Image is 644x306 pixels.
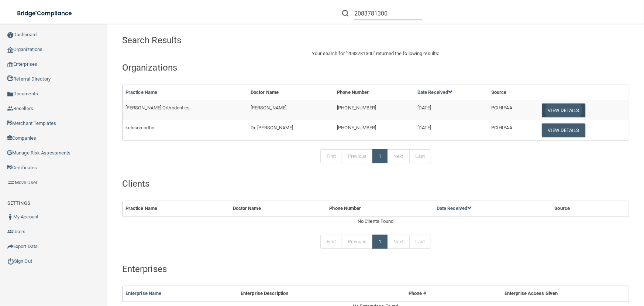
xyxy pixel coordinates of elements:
[122,49,629,58] p: Your search for " " returned the following results:
[7,244,13,249] img: icon-export.b9366987.png
[417,105,431,110] span: [DATE]
[125,290,162,296] a: Enterprise Name
[552,201,612,216] th: Source
[491,125,512,130] span: PCIHIPAA
[238,286,385,301] th: Enterprise Description
[409,235,431,249] a: Last
[248,85,334,100] th: Doctor Name
[491,105,512,110] span: PCIHIPAA
[385,286,450,301] th: Phone #
[7,214,13,220] img: ic_user_dark.df1a06c3.png
[347,51,373,56] span: 2083781300
[542,123,585,137] button: View Details
[125,105,190,110] span: [PERSON_NAME] Orthodontics
[251,105,286,110] span: [PERSON_NAME]
[409,149,431,163] a: Last
[11,6,79,21] img: bridge_compliance_login_screen.278c3ca4.svg
[125,125,154,130] span: keloson ortho
[337,105,376,110] span: [PHONE_NUMBER]
[230,201,327,216] th: Doctor Name
[342,10,349,17] img: ic-search.3b580494.png
[320,235,342,249] a: First
[122,63,629,72] h4: Organizations
[123,201,230,216] th: Practice Name
[122,35,327,45] h4: Search Results
[372,235,388,249] a: 1
[417,89,453,95] a: Date Received
[7,229,13,235] img: icon-users.e205127d.png
[122,179,629,188] h4: Clients
[387,235,409,249] a: Next
[354,7,422,20] input: Search
[7,258,14,265] img: ic_power_dark.7ecde6b1.png
[450,286,613,301] th: Enterprise Access Given
[437,205,472,211] a: Date Received
[7,62,13,67] img: enterprise.0d942306.png
[251,125,293,130] span: Dr. [PERSON_NAME]
[342,149,373,163] a: Previous
[125,89,157,95] a: Practice Name
[122,217,629,226] div: No Clients Found
[320,149,342,163] a: First
[334,85,414,100] th: Phone Number
[372,149,388,163] a: 1
[387,149,409,163] a: Next
[122,264,629,274] h4: Enterprises
[7,106,13,112] img: ic_reseller.de258add.png
[7,179,15,186] img: briefcase.64adab9b.png
[542,103,585,117] button: View Details
[488,85,536,100] th: Source
[327,201,434,216] th: Phone Number
[7,199,30,208] label: SETTINGS
[337,125,376,130] span: [PHONE_NUMBER]
[7,32,13,38] img: ic_dashboard_dark.d01f4a41.png
[7,47,13,53] img: organization-icon.f8decf85.png
[7,91,13,97] img: icon-documents.8dae5593.png
[342,235,373,249] a: Previous
[417,125,431,130] span: [DATE]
